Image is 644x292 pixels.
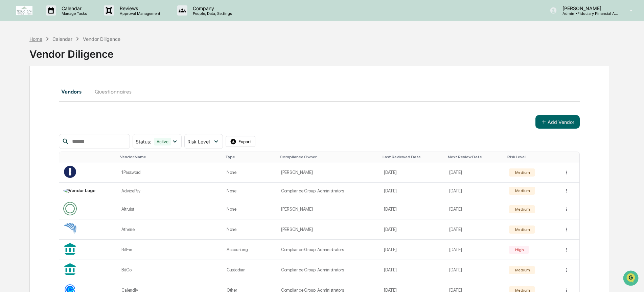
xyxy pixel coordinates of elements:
button: Export [226,136,255,147]
p: People, Data, Settings [187,11,235,16]
div: High [514,247,524,252]
td: Custodian [223,260,277,280]
td: [DATE] [380,219,445,240]
div: We're available if you need us! [23,58,86,64]
td: [DATE] [380,260,445,280]
a: 🔎Data Lookup [4,95,45,107]
td: None [223,219,277,240]
div: Toggle SortBy [507,155,557,159]
div: Toggle SortBy [280,155,377,159]
span: Pylon [67,114,82,120]
div: 1Password [121,170,218,175]
img: Vendor Logo [63,222,77,236]
td: [DATE] [445,260,505,280]
div: Active [154,138,171,145]
div: Toggle SortBy [383,155,442,159]
div: Medium [514,188,530,193]
td: Accounting [223,240,277,260]
button: Add Vendor [535,115,580,129]
td: Compliance Group: Administrators [277,260,380,280]
div: 🗄️ [49,86,54,91]
div: BillFin [121,247,218,252]
span: Risk Level [187,139,210,144]
td: None [223,183,277,199]
td: [DATE] [445,199,505,219]
p: How can we help? [7,14,123,25]
td: [PERSON_NAME] [277,199,380,219]
div: Athene [121,227,218,232]
span: Preclearance [14,85,44,92]
div: Vendor Diligence [83,36,120,42]
td: [DATE] [445,183,505,199]
div: Toggle SortBy [565,155,577,159]
p: Reviews [114,5,164,11]
span: Data Lookup [14,98,43,105]
div: Medium [514,268,530,272]
div: Medium [514,227,530,232]
div: Start new chat [23,52,111,58]
a: Powered byPylon [48,114,82,120]
td: [PERSON_NAME] [277,219,380,240]
td: Compliance Group: Administrators [277,183,380,199]
a: 🖐️Preclearance [4,82,46,95]
td: [PERSON_NAME] [277,162,380,183]
iframe: Open customer support [622,270,641,288]
img: Vendor Logo [63,165,77,179]
button: Vendors [59,83,89,100]
div: BitGo [121,267,218,272]
td: Compliance Group: Administrators [277,240,380,260]
div: Toggle SortBy [225,155,274,159]
td: None [223,199,277,219]
div: Toggle SortBy [65,155,115,159]
p: Admin • Fiduciary Financial Advisors [557,11,620,16]
span: Status : [136,139,151,144]
button: Start new chat [115,54,123,62]
span: Attestations [56,85,84,92]
div: 🔎 [7,99,12,104]
div: AdvicePay [121,188,218,193]
p: Manage Tasks [56,11,90,16]
img: 1746055101610-c473b297-6a78-478c-a979-82029cc54cd1 [7,52,19,64]
div: Altruist [121,207,218,212]
img: logo [16,6,32,15]
td: [DATE] [380,199,445,219]
td: [DATE] [445,240,505,260]
img: Vendor Logo [63,188,95,193]
div: 🖐️ [7,86,12,91]
td: [DATE] [380,240,445,260]
td: [DATE] [380,183,445,199]
td: [DATE] [445,162,505,183]
div: Medium [514,170,530,175]
p: Approval Management [114,11,164,16]
div: Home [29,36,42,42]
td: [DATE] [380,162,445,183]
p: [PERSON_NAME] [557,5,620,11]
img: Vendor Logo [63,202,77,215]
p: Company [187,5,235,11]
td: [DATE] [445,219,505,240]
div: Calendar [52,36,72,42]
p: Calendar [56,5,90,11]
div: Medium [514,207,530,212]
button: Questionnaires [89,83,137,100]
div: Toggle SortBy [120,155,220,159]
div: Vendor Diligence [29,43,609,60]
div: secondary tabs example [59,83,580,100]
td: None [223,162,277,183]
div: Toggle SortBy [448,155,502,159]
a: 🗄️Attestations [46,82,87,95]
